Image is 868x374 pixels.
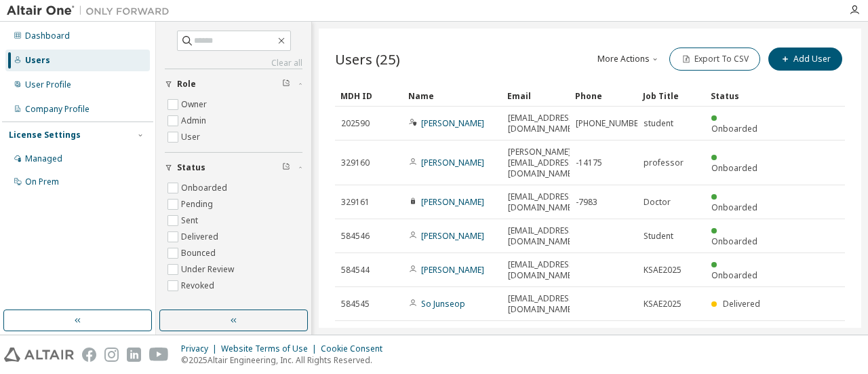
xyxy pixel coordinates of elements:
a: [PERSON_NAME] [421,196,484,208]
span: [EMAIL_ADDRESS][DOMAIN_NAME] [508,259,576,281]
button: More Actions [596,48,661,71]
div: Dashboard [25,31,70,41]
a: [PERSON_NAME] [421,117,484,129]
img: youtube.svg [149,348,169,362]
span: Clear filter [282,79,290,90]
span: Onboarded [711,269,757,281]
p: © 2025 Altair Engineering, Inc. All Rights Reserved. [181,354,391,366]
div: Privacy [181,343,221,354]
span: Status [177,162,205,173]
a: Clear all [165,58,302,69]
span: [EMAIL_ADDRESS][DOMAIN_NAME] [508,225,576,247]
span: 329160 [341,157,370,168]
span: [PHONE_NUMBER] [576,118,646,129]
span: Clear filter [282,162,290,173]
div: Website Terms of Use [221,343,321,354]
div: On Prem [25,176,59,187]
label: User [181,129,203,145]
div: License Settings [9,130,81,141]
span: -7983 [576,197,597,208]
span: [EMAIL_ADDRESS][DOMAIN_NAME] [508,327,576,349]
label: Owner [181,96,210,113]
button: Export To CSV [669,48,760,71]
label: Delivered [181,229,221,245]
label: Revoked [181,278,217,294]
span: student [644,118,673,129]
span: 584546 [341,231,370,242]
img: instagram.svg [104,348,119,362]
div: Managed [25,153,62,164]
span: KSAE2025 [644,265,682,276]
span: 584544 [341,265,370,276]
label: Onboarded [181,180,230,196]
button: Role [165,69,302,99]
span: 584545 [341,299,370,310]
span: Onboarded [711,202,757,213]
span: Role [177,79,196,90]
label: Pending [181,196,216,212]
span: Onboarded [711,123,757,134]
div: Users [25,55,50,66]
img: linkedin.svg [127,348,141,362]
span: [EMAIL_ADDRESS][DOMAIN_NAME] [508,113,576,134]
label: Sent [181,212,201,229]
label: Admin [181,113,209,129]
span: Doctor [644,197,671,208]
div: Job Title [643,85,700,107]
label: Bounced [181,245,218,261]
img: facebook.svg [82,348,96,362]
div: Company Profile [25,104,90,115]
div: User Profile [25,79,71,90]
div: Name [408,85,496,107]
span: KSAE2025 [644,299,682,310]
span: Delivered [723,298,760,310]
span: Users (25) [335,50,400,69]
img: altair_logo.svg [4,348,74,362]
span: Onboarded [711,236,757,247]
div: MDH ID [340,85,397,107]
a: [PERSON_NAME] [421,230,484,242]
div: Status [711,85,768,107]
div: Cookie Consent [321,343,391,354]
button: Add User [768,48,842,71]
span: [PERSON_NAME][EMAIL_ADDRESS][DOMAIN_NAME] [508,147,576,179]
img: Altair One [7,4,176,18]
span: -14175 [576,157,602,168]
span: [EMAIL_ADDRESS][DOMAIN_NAME] [508,191,576,213]
label: Under Review [181,261,237,278]
a: So Junseop [421,298,465,310]
div: Email [507,85,564,107]
span: Student [644,231,673,242]
span: 329161 [341,197,370,208]
div: Phone [575,85,632,107]
a: [PERSON_NAME] [421,264,484,276]
a: [PERSON_NAME] [421,157,484,168]
span: 202590 [341,118,370,129]
span: professor [644,157,684,168]
button: Status [165,153,302,183]
span: [EMAIL_ADDRESS][DOMAIN_NAME] [508,293,576,315]
span: Onboarded [711,162,757,174]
